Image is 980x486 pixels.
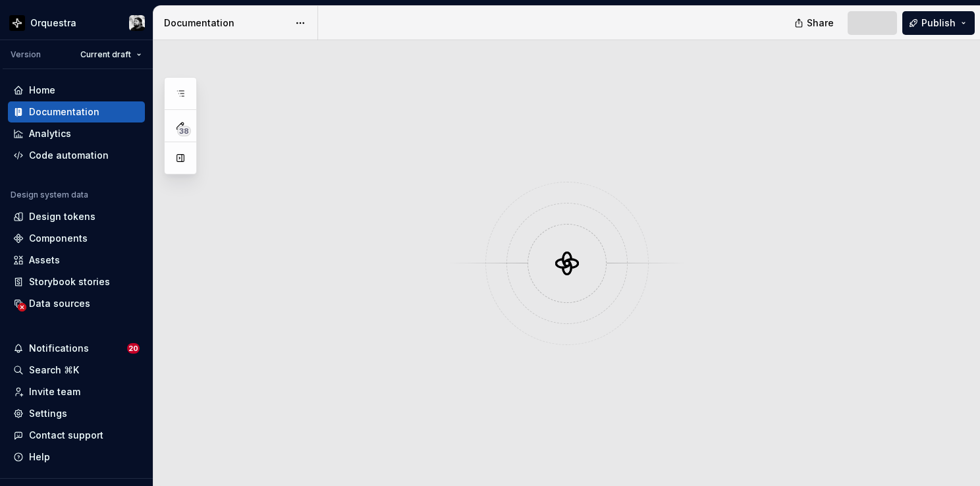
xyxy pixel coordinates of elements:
[29,127,71,140] div: Analytics
[8,425,145,446] button: Contact support
[177,126,191,136] span: 38
[29,84,55,97] div: Home
[29,385,80,398] div: Invite team
[8,338,145,359] button: Notifications20
[8,271,145,292] a: Storybook stories
[29,364,79,377] div: Search ⌘K
[29,210,95,223] div: Design tokens
[788,11,842,35] button: Share
[8,101,145,122] a: Documentation
[164,16,288,30] div: Documentation
[8,293,145,314] a: Data sources
[8,360,145,381] button: Search ⌘K
[3,9,150,37] button: OrquestraLucas Angelo Marim
[8,250,145,271] a: Assets
[30,16,76,30] div: Orquestra
[29,254,60,267] div: Assets
[127,343,140,354] span: 20
[80,49,131,60] span: Current draft
[29,429,103,442] div: Contact support
[29,342,89,355] div: Notifications
[129,15,145,31] img: Lucas Angelo Marim
[29,232,88,245] div: Components
[11,49,41,60] div: Version
[8,145,145,166] a: Code automation
[8,381,145,402] a: Invite team
[8,123,145,144] a: Analytics
[29,105,99,119] div: Documentation
[9,15,25,31] img: 2d16a307-6340-4442-b48d-ad77c5bc40e7.png
[74,45,148,64] button: Current draft
[8,228,145,249] a: Components
[29,297,90,310] div: Data sources
[921,16,956,30] span: Publish
[29,450,50,464] div: Help
[11,190,88,200] div: Design system data
[29,275,110,288] div: Storybook stories
[29,407,67,420] div: Settings
[8,403,145,424] a: Settings
[8,446,145,468] button: Help
[8,80,145,101] a: Home
[8,206,145,227] a: Design tokens
[902,11,975,35] button: Publish
[807,16,834,30] span: Share
[29,149,109,162] div: Code automation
